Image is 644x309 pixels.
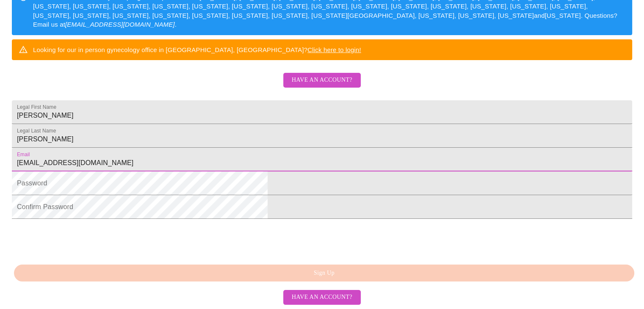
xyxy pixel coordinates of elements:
[33,42,361,58] div: Looking for our in person gynecology office in [GEOGRAPHIC_DATA], [GEOGRAPHIC_DATA]?
[292,292,352,303] span: Have an account?
[281,82,363,89] a: Have an account?
[65,21,175,28] em: [EMAIL_ADDRESS][DOMAIN_NAME]
[283,290,361,305] button: Have an account?
[12,223,141,256] iframe: reCAPTCHA
[283,73,361,88] button: Have an account?
[292,75,352,86] span: Have an account?
[281,293,363,300] a: Have an account?
[307,46,361,53] a: Click here to login!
